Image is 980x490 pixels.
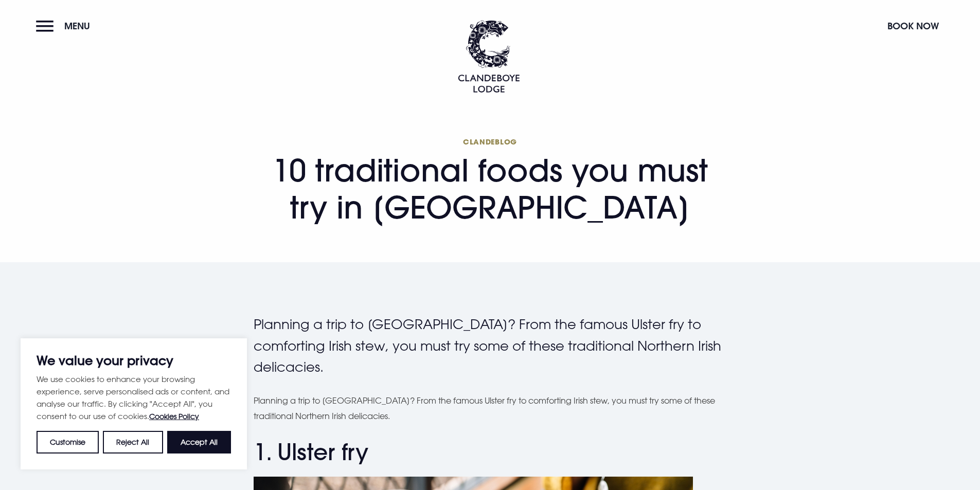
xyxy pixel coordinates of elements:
[37,431,99,453] button: Customise
[458,20,520,93] img: Clandeboye Lodge
[64,20,90,32] span: Menu
[167,431,231,453] button: Accept All
[103,431,163,453] button: Reject All
[21,338,247,469] div: We value your privacy
[254,314,727,378] p: Planning a trip to [GEOGRAPHIC_DATA]? From the famous Ulster fry to comforting Irish stew, you mu...
[254,439,727,466] h2: 1. Ulster fry
[254,137,727,226] h1: 10 traditional foods you must try in [GEOGRAPHIC_DATA]
[882,15,944,37] button: Book Now
[254,137,727,147] span: Clandeblog
[36,15,95,37] button: Menu
[254,393,727,424] p: Planning a trip to [GEOGRAPHIC_DATA]? From the famous Ulster fry to comforting Irish stew, you mu...
[149,412,199,421] a: Cookies Policy
[37,373,231,423] p: We use cookies to enhance your browsing experience, serve personalised ads or content, and analys...
[37,354,231,367] p: We value your privacy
